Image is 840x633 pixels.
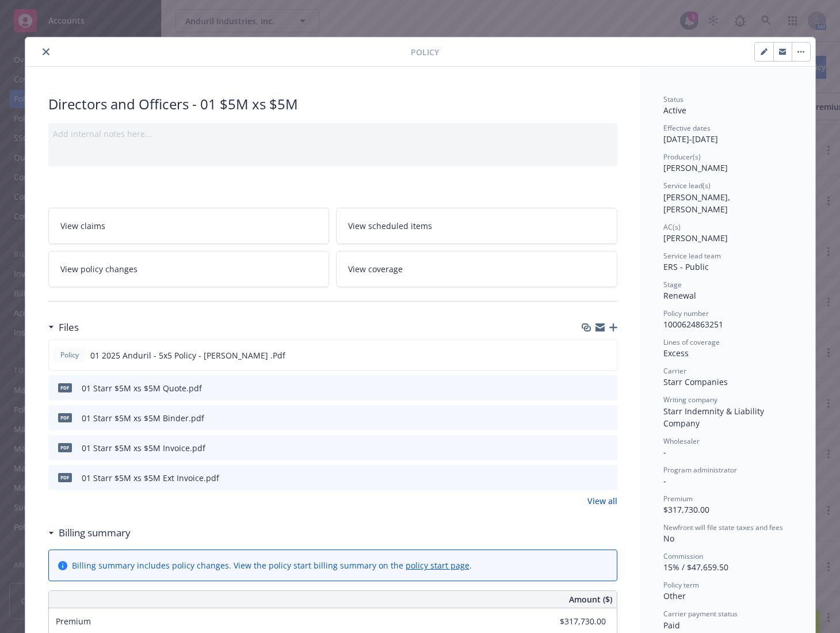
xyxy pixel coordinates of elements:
button: download file [584,472,593,484]
span: Carrier [663,366,686,376]
span: View policy changes [60,263,138,275]
span: Commission [663,551,703,561]
span: pdf [58,473,72,482]
span: Producer(s) [663,152,701,162]
span: $317,730.00 [663,504,709,515]
span: Wholesaler [663,436,700,446]
input: 0.00 [538,613,613,630]
span: [PERSON_NAME], [PERSON_NAME] [663,192,732,215]
span: No [663,533,674,544]
span: Writing company [663,395,717,405]
button: preview file [602,442,613,454]
span: Starr Indemnity & Liability Company [663,406,766,429]
span: Paid [663,620,680,631]
h3: Files [59,320,79,335]
button: download file [583,349,593,361]
span: Service lead team [663,251,721,261]
div: 01 Starr $5M xs $5M Ext Invoice.pdf [82,472,219,484]
span: Status [663,94,684,104]
a: View scheduled items [336,208,617,244]
span: Active [663,105,686,116]
span: Policy [411,46,439,58]
span: Policy [58,350,81,360]
span: 1000624863251 [663,319,723,330]
span: 15% / $47,659.50 [663,562,728,573]
button: preview file [602,412,613,424]
div: Billing summary [48,525,131,540]
div: [DATE] - [DATE] [663,123,792,145]
span: Service lead(s) [663,181,711,190]
span: Other [663,590,686,601]
span: - [663,447,666,457]
span: pdf [58,443,72,452]
span: 01 2025 Anduril - 5x5 Policy - [PERSON_NAME] .Pdf [90,349,285,361]
button: download file [584,382,593,394]
a: View coverage [336,251,617,287]
button: preview file [602,382,613,394]
a: View claims [48,208,330,244]
span: Policy term [663,580,699,590]
span: Starr Companies [663,376,728,387]
span: Amount ($) [569,593,612,605]
span: Newfront will file state taxes and fees [663,523,783,532]
span: - [663,475,666,486]
button: download file [584,412,593,424]
button: preview file [602,472,613,484]
div: Billing summary includes policy changes. View the policy start billing summary on the . [72,559,472,571]
div: 01 Starr $5M xs $5M Binder.pdf [82,412,204,424]
div: 01 Starr $5M xs $5M Invoice.pdf [82,442,205,454]
span: ERS - Public [663,261,709,272]
a: View policy changes [48,251,330,287]
span: Premium [56,616,91,627]
button: download file [584,442,593,454]
span: View scheduled items [348,220,432,232]
span: Policy number [663,308,709,318]
span: pdf [58,383,72,392]
a: View all [587,495,617,507]
span: [PERSON_NAME] [663,232,728,243]
span: Lines of coverage [663,337,720,347]
div: Excess [663,347,792,359]
span: Renewal [663,290,696,301]
button: close [39,45,53,59]
span: AC(s) [663,222,681,232]
h3: Billing summary [59,525,131,540]
a: policy start page [406,560,469,571]
div: 01 Starr $5M xs $5M Quote.pdf [82,382,202,394]
span: Program administrator [663,465,737,475]
span: Effective dates [663,123,711,133]
span: View coverage [348,263,403,275]
span: View claims [60,220,105,232]
span: Stage [663,280,682,289]
span: [PERSON_NAME] [663,162,728,173]
div: Files [48,320,79,335]
div: Add internal notes here... [53,128,613,140]
span: pdf [58,413,72,422]
span: Carrier payment status [663,609,738,619]
button: preview file [602,349,612,361]
div: Directors and Officers - 01 $5M xs $5M [48,94,617,114]
span: Premium [663,494,693,504]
